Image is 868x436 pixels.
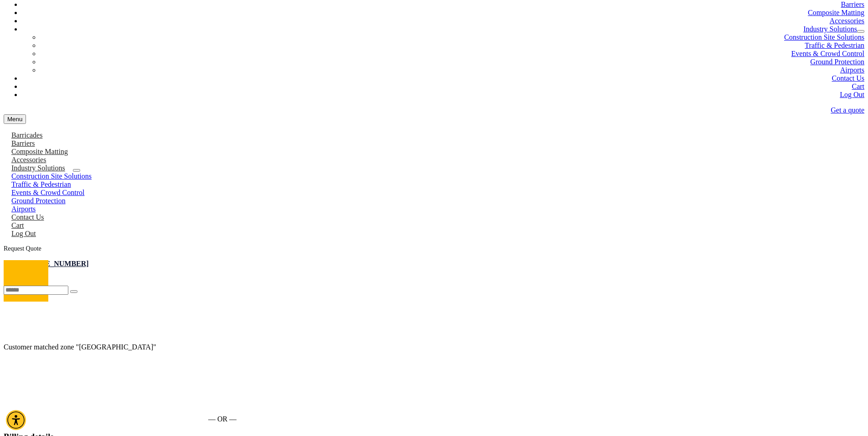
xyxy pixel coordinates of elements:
[4,245,864,252] div: Request Quote
[832,74,864,82] a: Contact Us
[4,221,32,229] a: Cart
[831,106,864,114] a: Get a quote
[4,343,441,351] div: Customer matched zone "[GEOGRAPHIC_DATA]"
[852,82,864,90] a: Cart
[4,197,73,205] a: Ground Protection
[857,30,864,33] button: dropdown toggle
[22,260,89,267] a: [PHONE_NUMBER]
[841,0,864,8] a: Barriers
[805,41,864,49] a: Traffic & Pedestrian
[4,415,441,423] p: — OR —
[4,164,73,172] a: Industry Solutions
[4,189,92,196] a: Events & Crowd Control
[2,357,443,382] iframe: Secure express checkout frame
[784,33,864,41] a: Construction Site Solutions
[4,148,76,155] a: Composite Matting
[6,410,26,430] div: Accessibility Menu
[4,131,50,139] a: Barricades
[791,50,864,57] a: Events & Crowd Control
[4,139,43,147] a: Barriers
[4,213,52,221] a: Contact Us
[7,116,22,123] span: Menu
[803,25,857,33] a: Industry Solutions
[2,380,443,406] iframe: Secure express checkout frame
[4,180,79,188] a: Traffic & Pedestrian
[4,156,54,164] a: Accessories
[4,205,43,213] a: Airports
[4,172,99,180] a: Construction Site Solutions
[840,66,864,74] a: Airports
[810,58,864,66] a: Ground Protection
[4,114,26,124] button: menu toggle
[830,17,864,25] a: Accessories
[70,290,77,293] button: Search
[4,230,44,237] a: Log Out
[808,9,864,16] a: Composite Matting
[840,91,864,98] a: Log Out
[73,169,80,172] button: dropdown toggle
